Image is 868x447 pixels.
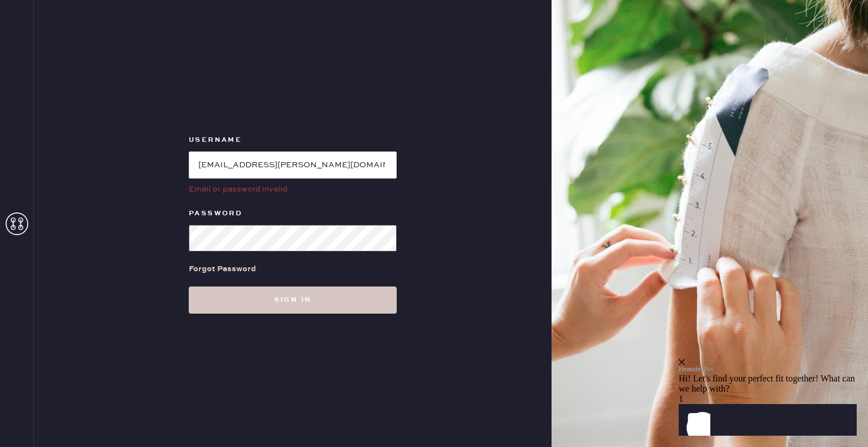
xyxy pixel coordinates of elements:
label: Username [189,133,397,147]
div: Email or password invalid. [189,183,397,196]
button: Sign in [189,287,397,314]
div: Forgot Password [189,263,256,275]
label: Password [189,207,397,220]
a: Forgot Password [189,251,256,287]
iframe: Front Chat [679,290,865,445]
input: e.g. john@doe.com [189,151,397,179]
